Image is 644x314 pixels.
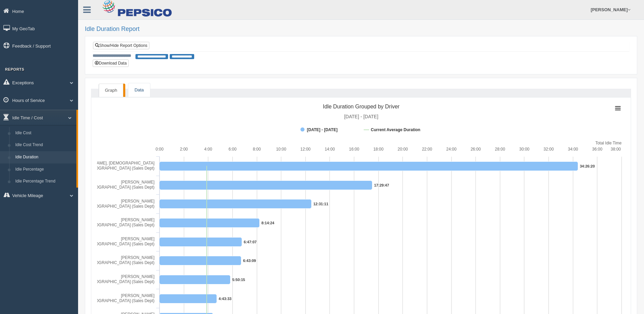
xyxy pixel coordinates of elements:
[495,147,505,152] text: 28:00
[446,147,457,152] text: 24:00
[73,161,154,165] tspan: [PERSON_NAME], [DEMOGRAPHIC_DATA]
[344,114,379,119] tspan: [DATE] - [DATE]
[261,221,275,225] tspan: 8:14:24
[12,127,76,139] a: Idle Cost
[219,297,232,301] tspan: 4:43:33
[128,83,150,97] a: Data
[519,147,529,152] text: 30:00
[253,147,261,152] text: 8:00
[398,147,408,152] text: 20:00
[121,293,154,298] tspan: [PERSON_NAME]
[121,180,154,185] tspan: [PERSON_NAME]
[313,202,328,206] tspan: 12:31:11
[243,259,256,263] tspan: 6:43:09
[65,242,154,246] tspan: Jacksonville [GEOGRAPHIC_DATA] (Sales Dept)
[65,298,154,303] tspan: Jacksonville [GEOGRAPHIC_DATA] (Sales Dept)
[307,127,337,132] tspan: [DATE] - [DATE]
[595,141,622,145] tspan: Total Idle Time
[422,147,432,152] text: 22:00
[592,147,602,152] text: 36:00
[544,147,554,152] text: 32:00
[121,255,154,260] tspan: [PERSON_NAME]
[121,274,154,279] tspan: [PERSON_NAME]
[371,127,420,132] tspan: Current Average Duration
[349,147,359,152] text: 16:00
[568,147,578,152] text: 34:00
[65,223,154,227] tspan: Jacksonville [GEOGRAPHIC_DATA] (Sales Dept)
[12,151,76,163] a: Idle Duration
[65,260,154,265] tspan: Jacksonville [GEOGRAPHIC_DATA] (Sales Dept)
[373,147,384,152] text: 18:00
[65,185,154,190] tspan: Jacksonville [GEOGRAPHIC_DATA] (Sales Dept)
[611,147,621,152] text: 38:00
[85,26,637,33] h2: Idle Duration Report
[374,183,389,187] tspan: 17:29:47
[93,59,129,67] button: Download Data
[12,139,76,151] a: Idle Cost Trend
[276,147,286,152] text: 10:00
[580,164,595,168] tspan: 34:26:20
[99,84,123,97] a: Graph
[244,240,257,244] tspan: 6:47:07
[65,279,154,284] tspan: Jacksonville [GEOGRAPHIC_DATA] (Sales Dept)
[232,278,245,282] tspan: 5:50:15
[12,163,76,176] a: Idle Percentage
[204,147,213,152] text: 4:00
[180,147,188,152] text: 2:00
[323,104,400,109] tspan: Idle Duration Grouped by Driver
[65,204,154,209] tspan: Jacksonville [GEOGRAPHIC_DATA] (Sales Dept)
[93,42,149,49] a: Show/Hide Report Options
[300,147,311,152] text: 12:00
[471,147,481,152] text: 26:00
[325,147,335,152] text: 14:00
[155,147,164,152] text: 0:00
[228,147,237,152] text: 6:00
[121,217,154,222] tspan: [PERSON_NAME]
[121,237,154,241] tspan: [PERSON_NAME]
[12,175,76,188] a: Idle Percentage Trend
[65,166,154,171] tspan: Jacksonville [GEOGRAPHIC_DATA] (Sales Dept)
[121,199,154,204] tspan: [PERSON_NAME]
